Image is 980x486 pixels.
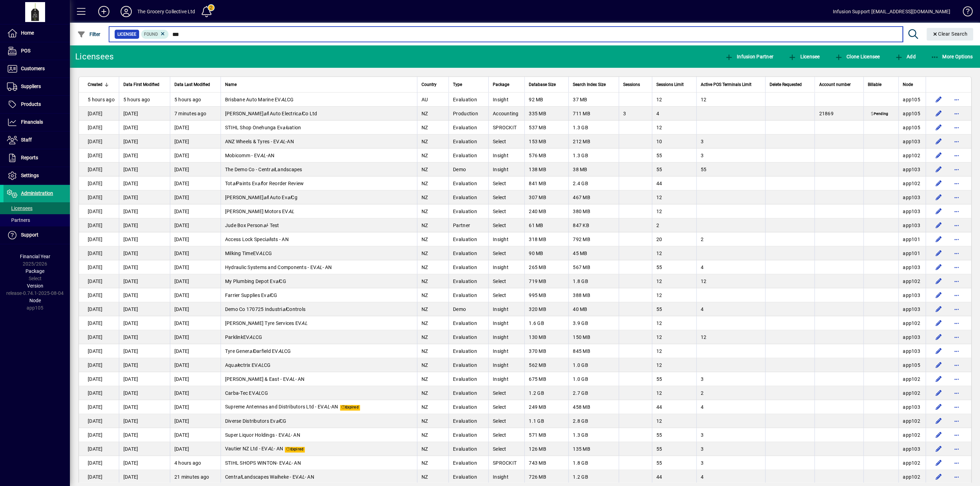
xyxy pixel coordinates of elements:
[21,101,41,107] span: Products
[417,176,448,190] td: NZ
[903,223,920,228] span: app103.prod.infusionbusinesssoftware.com
[933,401,944,413] button: Edit
[3,24,70,42] a: Home
[894,54,915,59] span: Add
[933,457,944,469] button: Edit
[119,176,170,190] td: [DATE]
[933,234,944,245] button: Edit
[417,107,448,121] td: NZ
[79,162,119,176] td: [DATE]
[448,162,488,176] td: Demo
[225,139,294,144] span: ANZ Wheels & Tyres - EV -AN
[488,148,524,162] td: Insight
[225,181,304,186] span: Tot Paints Ev for Reorder Review
[652,162,696,176] td: 55
[957,1,971,24] a: Knowledge Base
[79,260,119,274] td: [DATE]
[170,246,221,260] td: [DATE]
[524,162,568,176] td: 138 MB
[117,31,136,38] span: Licensee
[3,202,70,214] a: Licensees
[3,149,70,167] a: Reports
[170,204,221,218] td: [DATE]
[7,205,33,211] span: Licensees
[79,107,119,121] td: [DATE]
[524,232,568,246] td: 318 MB
[79,148,119,162] td: [DATE]
[170,176,221,190] td: [DATE]
[137,6,195,17] div: The Grocery Collective Ltd
[568,162,619,176] td: 38 MB
[933,262,944,273] button: Edit
[524,121,568,135] td: 537 MB
[933,443,944,455] button: Edit
[951,108,962,119] button: More options
[933,220,944,231] button: Edit
[123,81,159,88] span: Data First Modified
[448,93,488,107] td: Evaluation
[951,401,962,413] button: More options
[903,195,920,200] span: app103.prod.infusionbusinesssoftware.com
[568,190,619,204] td: 467 MB
[696,135,765,148] td: 3
[264,195,268,200] em: al
[488,107,524,121] td: Accounting
[903,125,920,130] span: app105.prod.infusionbusinesssoftware.com
[951,94,962,105] button: More options
[119,190,170,204] td: [DATE]
[903,139,920,144] span: app103.prod.infusionbusinesssoftware.com
[79,232,119,246] td: [DATE]
[225,223,279,228] span: Jude Box Person - Test
[3,214,70,226] a: Partners
[3,42,70,60] a: POS
[119,121,170,135] td: [DATE]
[21,48,30,53] span: POS
[652,148,696,162] td: 55
[79,204,119,218] td: [DATE]
[524,204,568,218] td: 240 MB
[119,204,170,218] td: [DATE]
[264,111,268,116] em: al
[288,209,295,214] em: AL
[119,135,170,148] td: [DATE]
[259,251,265,256] em: AL
[123,81,166,88] div: Data First Modified
[453,81,462,88] span: Type
[287,195,291,200] em: al
[21,30,34,36] span: Home
[652,232,696,246] td: 20
[493,81,509,88] span: Package
[281,97,287,102] em: AL
[951,220,962,231] button: More options
[225,111,317,116] span: [PERSON_NAME] l Auto Electric Co Ltd
[951,443,962,455] button: More options
[701,81,761,88] div: Active POS Terminals Limit
[951,318,962,329] button: More options
[652,135,696,148] td: 10
[568,204,619,218] td: 380 MB
[260,153,266,158] em: AL
[448,176,488,190] td: Evaluation
[933,192,944,203] button: Edit
[225,237,289,242] span: Access Lock Speci ists - AN
[951,206,962,217] button: More options
[933,318,944,329] button: Edit
[79,176,119,190] td: [DATE]
[819,81,850,88] span: Account number
[834,54,880,59] span: Clone Licensee
[951,248,962,259] button: More options
[933,206,944,217] button: Edit
[170,121,221,135] td: [DATE]
[951,192,962,203] button: More options
[933,373,944,385] button: Edit
[225,125,301,130] span: STIHL Shop Onehunga Ev uation
[79,190,119,204] td: [DATE]
[174,81,216,88] div: Data Last Modified
[933,136,944,147] button: Edit
[951,387,962,399] button: More options
[3,131,70,149] a: Staff
[951,276,962,287] button: More options
[417,162,448,176] td: NZ
[448,190,488,204] td: Evaluation
[568,246,619,260] td: 45 MB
